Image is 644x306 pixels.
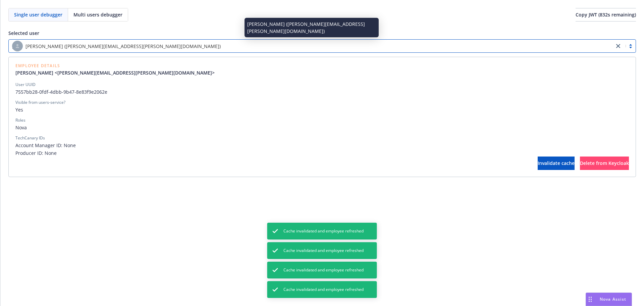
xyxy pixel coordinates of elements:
span: Cache invalidated and employee refreshed [283,228,364,234]
span: Copy JWT ( 832 s remaining) [576,11,636,18]
div: Visible from users-service? [15,99,65,105]
button: Nova Assist [586,293,632,306]
span: Yes [15,106,629,113]
div: Roles [15,117,25,123]
div: Drag to move [586,293,594,306]
span: Invalidate cache [538,160,575,166]
span: [PERSON_NAME] ([PERSON_NAME][EMAIL_ADDRESS][PERSON_NAME][DOMAIN_NAME]) [25,43,221,50]
span: 7557bb28-0fdf-4dbb-9b47-8e83f9e2062e [15,88,629,95]
span: [PERSON_NAME] ([PERSON_NAME][EMAIL_ADDRESS][PERSON_NAME][DOMAIN_NAME]) [12,41,611,51]
a: close [614,42,622,50]
span: Cache invalidated and employee refreshed [283,248,364,254]
button: Invalidate cache [538,157,575,170]
div: User UUID [15,82,36,88]
span: Single user debugger [14,11,62,18]
span: Nova [15,124,629,131]
div: TechCanary IDs [15,135,45,141]
span: Selected user [8,30,39,36]
span: Producer ID: None [15,149,629,157]
button: Delete from Keycloak [580,157,629,170]
a: [PERSON_NAME] <[PERSON_NAME][EMAIL_ADDRESS][PERSON_NAME][DOMAIN_NAME]> [15,69,220,76]
span: Account Manager ID: None [15,142,629,149]
button: Copy JWT (832s remaining) [576,8,636,21]
span: Nova Assist [600,296,626,302]
span: Employee Details [15,64,220,68]
span: Delete from Keycloak [580,160,629,166]
span: Cache invalidated and employee refreshed [283,267,364,273]
span: Multi users debugger [73,11,122,18]
span: Cache invalidated and employee refreshed [283,287,364,293]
